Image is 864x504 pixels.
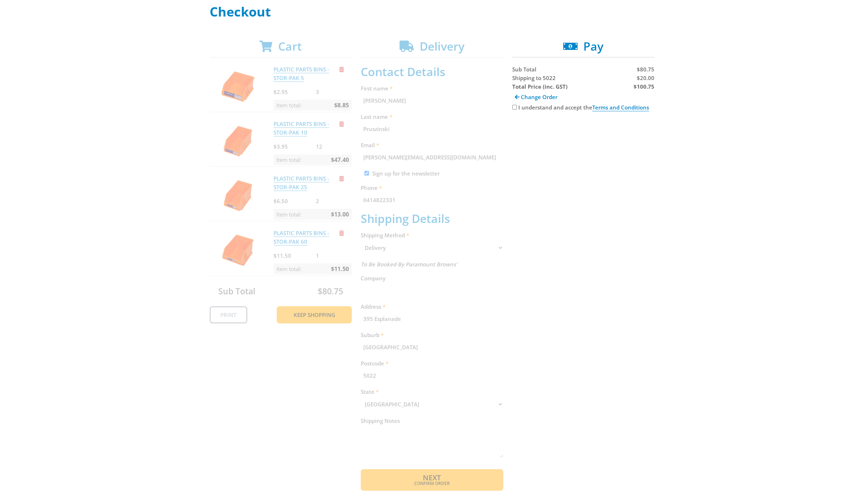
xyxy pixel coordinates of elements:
span: Sub Total [512,66,536,73]
strong: Total Price (inc. GST) [512,83,568,90]
span: $80.75 [637,66,654,73]
span: Shipping to 5022 [512,74,556,81]
a: Terms and Conditions [592,104,649,111]
h1: Checkout [210,5,655,19]
strong: $100.75 [634,83,654,90]
input: Please accept the terms and conditions. [512,105,517,109]
label: I understand and accept the [518,104,649,111]
span: $20.00 [637,74,654,81]
span: Change Order [521,93,557,101]
span: Pay [583,38,603,54]
a: Change Order [512,91,560,103]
